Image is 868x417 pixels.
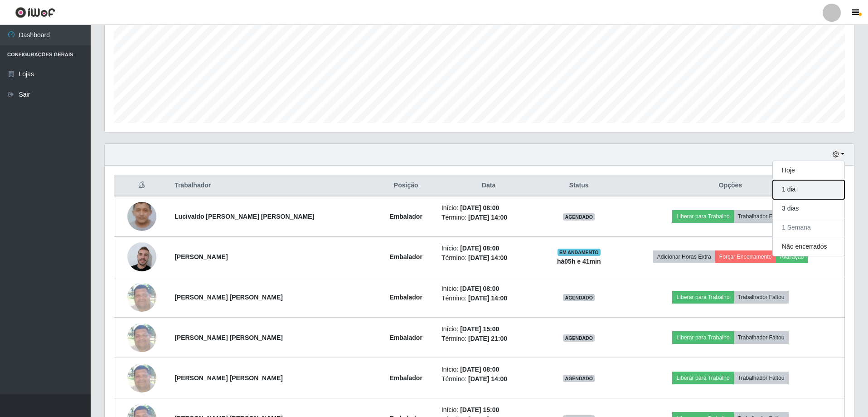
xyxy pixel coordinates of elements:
span: EM ANDAMENTO [558,249,601,256]
li: Início: [441,244,536,253]
span: AGENDADO [563,213,595,221]
li: Término: [441,334,536,343]
time: [DATE] 14:00 [468,254,507,261]
strong: Embalador [389,253,422,260]
img: CoreUI Logo [15,7,55,18]
time: [DATE] 08:00 [460,366,499,373]
li: Término: [441,294,536,303]
strong: Lucivaldo [PERSON_NAME] [PERSON_NAME] [175,213,314,220]
th: Trabalhador [169,175,376,196]
img: 1697490161329.jpeg [127,318,156,357]
button: 1 Semana [773,218,844,237]
button: Trabalhador Faltou [734,331,789,344]
img: 1697490161329.jpeg [127,278,156,316]
span: AGENDADO [563,334,595,342]
li: Término: [441,253,536,263]
img: 1744226938039.jpeg [127,240,156,273]
strong: [PERSON_NAME] [PERSON_NAME] [175,374,283,382]
button: Avaliação [776,250,808,263]
strong: Embalador [389,374,422,382]
li: Término: [441,213,536,222]
button: Liberar para Trabalho [672,331,733,344]
time: [DATE] 08:00 [460,285,499,292]
button: Trabalhador Faltou [734,291,789,304]
button: Forçar Encerramento [715,250,776,263]
strong: [PERSON_NAME] [PERSON_NAME] [175,294,283,301]
time: [DATE] 15:00 [460,325,499,333]
li: Início: [441,284,536,294]
li: Término: [441,374,536,384]
span: AGENDADO [563,375,595,382]
button: 1 dia [773,180,844,199]
th: Data [436,175,542,196]
li: Início: [441,203,536,213]
time: [DATE] 15:00 [460,406,499,413]
th: Status [541,175,616,196]
time: [DATE] 08:00 [460,204,499,211]
li: Início: [441,365,536,374]
time: [DATE] 08:00 [460,245,499,252]
strong: [PERSON_NAME] [175,253,228,260]
strong: Embalador [389,334,422,341]
strong: Embalador [389,294,422,301]
li: Início: [441,324,536,334]
span: AGENDADO [563,294,595,301]
button: Trabalhador Faltou [734,372,789,384]
button: Liberar para Trabalho [672,291,733,304]
img: 1697490161329.jpeg [127,358,156,397]
button: 3 dias [773,199,844,218]
time: [DATE] 14:00 [468,375,507,383]
th: Posição [376,175,436,196]
button: Adicionar Horas Extra [653,250,715,263]
button: Liberar para Trabalho [672,210,733,223]
time: [DATE] 14:00 [468,214,507,221]
button: Não encerrados [773,237,844,256]
button: Hoje [773,161,844,180]
th: Opções [616,175,844,196]
li: Início: [441,405,536,415]
time: [DATE] 21:00 [468,335,507,342]
button: Trabalhador Faltou [734,210,789,223]
strong: há 05 h e 41 min [557,258,601,265]
strong: [PERSON_NAME] [PERSON_NAME] [175,334,283,341]
strong: Embalador [389,213,422,220]
img: 1637719089233.jpeg [127,197,156,236]
time: [DATE] 14:00 [468,294,507,302]
button: Liberar para Trabalho [672,372,733,384]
